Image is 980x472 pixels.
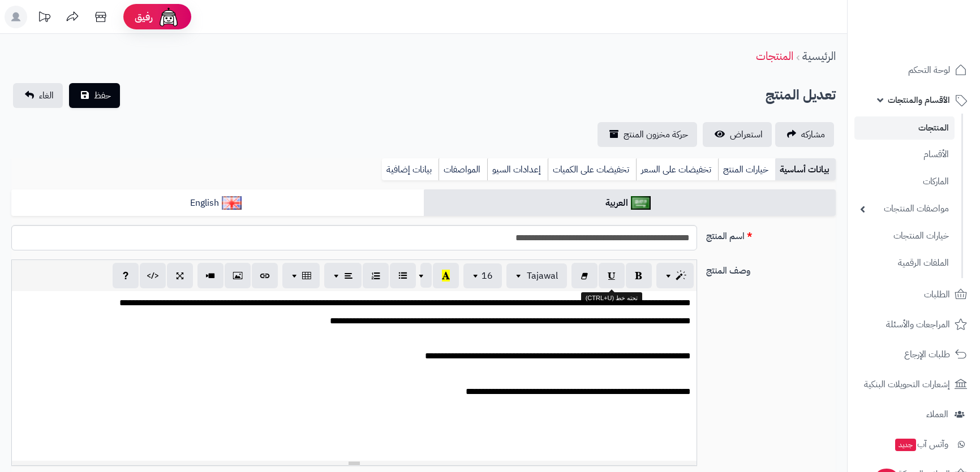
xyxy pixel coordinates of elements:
[854,224,955,248] a: خيارات المنتجات
[854,341,973,368] a: طلبات الإرجاع
[854,142,955,167] a: الأقسام
[482,269,493,283] span: 16
[30,6,58,31] a: تحديثات المنصة
[886,317,950,332] span: المراجعات والأسئلة
[854,281,973,308] a: الطلبات
[854,170,955,194] a: الماركات
[854,311,973,338] a: المراجعات والأسئلة
[718,158,775,181] a: خيارات المنتج
[854,251,955,275] a: الملفات الرقمية
[908,62,950,78] span: لوحة التحكم
[39,89,54,102] span: الغاء
[157,6,180,28] img: ai-face.png
[11,189,424,217] a: English
[487,158,548,181] a: إعدادات السيو
[222,196,242,210] img: English
[894,436,948,452] span: وآتس آب
[581,292,643,305] div: تحته خط (CTRL+U)
[854,401,973,428] a: العملاء
[730,128,763,141] span: استعراض
[463,263,502,288] button: 16
[802,47,836,64] a: الرئيسية
[598,122,697,147] a: حركة مخزون المنتج
[854,116,955,140] a: المنتجات
[801,128,825,141] span: مشاركه
[94,89,111,102] span: حفظ
[13,83,63,108] a: الغاء
[548,158,636,181] a: تخفيضات على الكميات
[424,189,836,217] a: العربية
[703,122,772,147] a: استعراض
[624,128,688,141] span: حركة مخزون المنتج
[864,376,950,392] span: إشعارات التحويلات البنكية
[895,439,916,451] span: جديد
[924,287,950,302] span: الطلبات
[775,122,834,147] a: مشاركه
[775,158,836,181] a: بيانات أساسية
[888,92,950,108] span: الأقسام والمنتجات
[69,83,120,108] button: حفظ
[636,158,718,181] a: تخفيضات على السعر
[702,259,841,278] label: وصف المنتج
[756,47,793,64] a: المنتجات
[506,263,567,288] button: Tajawal
[527,269,558,283] span: Tajawal
[439,158,487,181] a: المواصفات
[854,431,973,458] a: وآتس آبجديد
[903,32,969,55] img: logo-2.png
[854,197,955,221] a: مواصفات المنتجات
[904,347,950,362] span: طلبات الإرجاع
[854,57,973,84] a: لوحة التحكم
[926,406,948,422] span: العملاء
[135,10,153,24] span: رفيق
[382,158,439,181] a: بيانات إضافية
[854,371,973,398] a: إشعارات التحويلات البنكية
[631,196,651,210] img: العربية
[702,225,841,243] label: اسم المنتج
[766,84,836,107] h2: تعديل المنتج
